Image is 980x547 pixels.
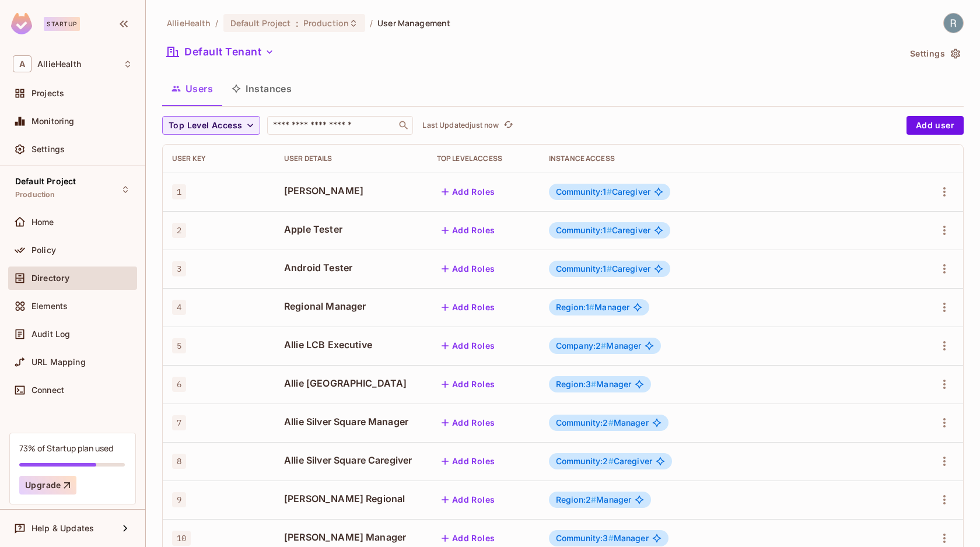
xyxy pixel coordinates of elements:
[437,336,500,355] button: Add Roles
[284,338,418,351] span: Allie LCB Executive
[556,456,614,466] span: Community:2
[556,341,642,350] span: Manager
[601,341,606,350] span: #
[32,524,94,533] span: Help & Updates
[556,303,629,312] span: Manager
[37,59,81,69] span: Workspace: AllieHealth
[15,190,55,199] span: Production
[905,44,964,63] button: Settings
[608,456,614,466] span: #
[437,375,500,394] button: Add Roles
[591,495,596,504] span: #
[169,118,242,133] span: Top Level Access
[284,377,418,390] span: Allie [GEOGRAPHIC_DATA]
[437,490,500,509] button: Add Roles
[556,534,649,543] span: Manager
[556,379,596,389] span: Region:3
[284,492,418,505] span: [PERSON_NAME] Regional
[556,418,614,427] span: Community:2
[499,118,515,132] span: Click to refresh data
[162,116,260,135] button: Top Level Access
[32,385,64,395] span: Connect
[556,457,652,466] span: Caregiver
[437,221,500,240] button: Add Roles
[556,225,612,235] span: Community:1
[32,301,68,311] span: Elements
[172,454,186,469] span: 8
[437,183,500,201] button: Add Roles
[501,118,515,132] button: refresh
[32,145,65,154] span: Settings
[607,225,612,235] span: #
[230,17,291,29] span: Default Project
[162,43,279,61] button: Default Tenant
[284,531,418,544] span: [PERSON_NAME] Manager
[556,533,614,543] span: Community:3
[556,418,649,427] span: Manager
[437,413,500,432] button: Add Roles
[172,261,186,276] span: 3
[32,117,75,126] span: Monitoring
[556,380,631,389] span: Manager
[556,187,612,197] span: Community:1
[11,13,32,34] img: SReyMgAAAABJRU5ErkJggg==
[549,154,906,163] div: Instance Access
[295,19,299,28] span: :
[15,177,76,186] span: Default Project
[222,74,301,103] button: Instances
[172,223,186,238] span: 2
[44,17,80,31] div: Startup
[608,418,614,427] span: #
[215,17,218,29] li: /
[437,452,500,471] button: Add Roles
[422,121,499,130] p: Last Updated just now
[172,531,191,546] span: 10
[591,379,596,389] span: #
[32,218,54,227] span: Home
[284,415,418,428] span: Allie Silver Square Manager
[172,338,186,353] span: 5
[556,226,650,235] span: Caregiver
[32,273,69,283] span: Directory
[284,300,418,313] span: Regional Manager
[172,154,265,163] div: User Key
[19,443,113,454] div: 73% of Startup plan used
[19,476,76,495] button: Upgrade
[589,302,594,312] span: #
[556,341,607,350] span: Company:2
[167,17,211,29] span: the active workspace
[437,154,530,163] div: Top Level Access
[608,533,614,543] span: #
[303,17,349,29] span: Production
[556,187,650,197] span: Caregiver
[32,329,70,339] span: Audit Log
[172,377,186,392] span: 6
[556,495,596,504] span: Region:2
[32,357,86,367] span: URL Mapping
[284,184,418,197] span: [PERSON_NAME]
[162,74,222,103] button: Users
[607,187,612,197] span: #
[437,298,500,317] button: Add Roles
[944,13,963,33] img: Rodrigo Mayer
[907,116,964,135] button: Add user
[284,223,418,236] span: Apple Tester
[556,264,650,273] span: Caregiver
[172,492,186,507] span: 9
[284,454,418,467] span: Allie Silver Square Caregiver
[32,246,56,255] span: Policy
[172,184,186,199] span: 1
[32,89,64,98] span: Projects
[437,260,500,278] button: Add Roles
[377,17,450,29] span: User Management
[370,17,373,29] li: /
[607,264,612,273] span: #
[556,302,594,312] span: Region:1
[13,55,32,72] span: A
[556,495,631,504] span: Manager
[172,300,186,315] span: 4
[284,154,418,163] div: User Details
[503,120,513,131] span: refresh
[172,415,186,430] span: 7
[556,264,612,273] span: Community:1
